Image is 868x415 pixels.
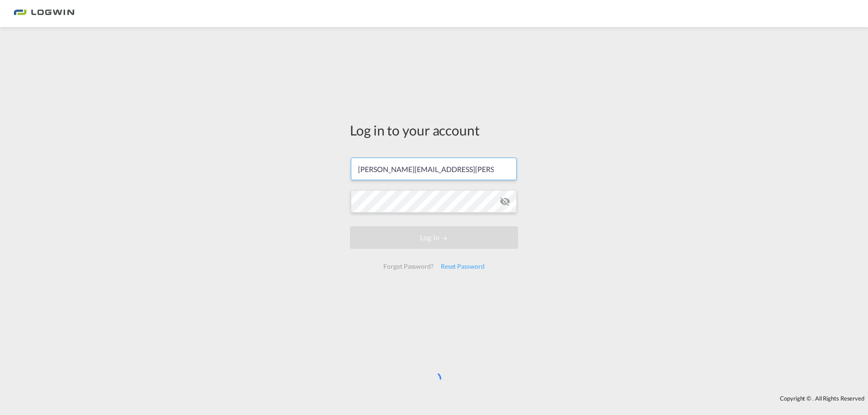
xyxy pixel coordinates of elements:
input: Enter email/phone number [351,158,517,180]
div: Forgot Password? [380,258,437,275]
img: bc73a0e0d8c111efacd525e4c8ad7d32.png [14,4,75,24]
div: Log in to your account [350,121,518,140]
button: LOGIN [350,226,518,249]
md-icon: icon-eye-off [500,196,510,207]
div: Reset Password [437,258,488,275]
